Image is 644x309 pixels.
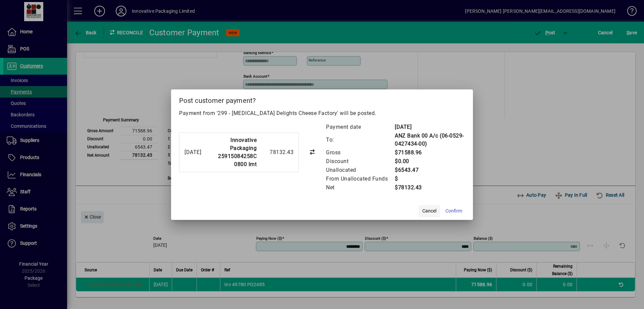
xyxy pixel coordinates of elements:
[326,175,394,183] td: From Unallocated Funds
[443,205,465,217] button: Confirm
[394,131,465,148] td: ANZ Bank 00 A/c (06-0529-0427434-00)
[326,123,394,131] td: Payment date
[179,109,465,117] p: Payment from '299 - [MEDICAL_DATA] Delights Cheese Factory' will be posted.
[326,183,394,192] td: Net
[326,148,394,157] td: Gross
[326,131,394,148] td: To:
[171,89,473,109] h2: Post customer payment?
[260,148,293,156] div: 78132.43
[445,207,462,215] span: Confirm
[326,157,394,166] td: Discount
[326,166,394,175] td: Unallocated
[394,148,465,157] td: $71588.96
[218,137,257,167] strong: Innovative Packaging 25915084258C 0800 Imt
[394,183,465,192] td: $78132.43
[394,123,465,131] td: [DATE]
[419,205,440,217] button: Cancel
[394,175,465,183] td: $
[184,148,201,156] div: [DATE]
[394,166,465,175] td: $6543.47
[422,207,436,215] span: Cancel
[394,157,465,166] td: $0.00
